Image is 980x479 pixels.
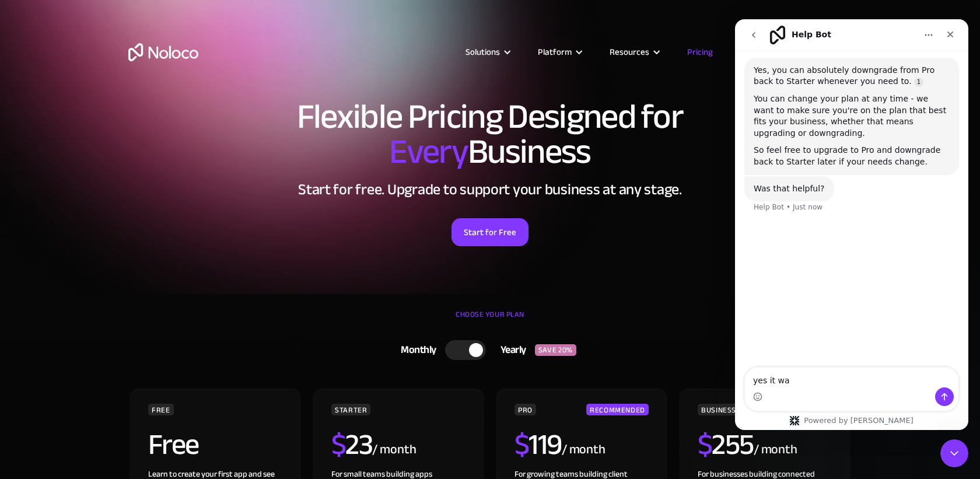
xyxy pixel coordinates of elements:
div: / month [562,440,605,459]
div: Platform [538,44,572,60]
span: $ [514,417,529,472]
div: STARTER [331,404,370,415]
span: $ [698,417,712,472]
h2: 255 [698,430,754,459]
div: Solutions [451,44,523,60]
iframe: Intercom live chat [735,19,968,430]
h2: 23 [331,430,373,459]
a: Start for Free [452,218,528,246]
div: Resources [610,44,649,60]
h2: Free [148,430,199,459]
iframe: Intercom live chat [940,439,968,467]
a: home [128,43,198,61]
div: PRO [514,404,536,415]
div: / month [754,440,797,459]
h1: Flexible Pricing Designed for Business [128,99,852,169]
span: $ [331,417,346,472]
div: CHOOSE YOUR PLAN [128,306,852,335]
div: Monthly [386,341,445,359]
div: RECOMMENDED [586,404,649,415]
div: Platform [523,44,595,60]
a: Pricing [673,44,727,60]
div: / month [372,440,416,459]
span: Every [389,119,468,184]
div: Solutions [466,44,500,60]
div: SAVE 20% [535,344,576,356]
div: BUSINESS [698,404,740,415]
div: Yearly [486,341,535,359]
div: FREE [148,404,174,415]
div: Resources [595,44,673,60]
h2: Start for free. Upgrade to support your business at any stage. [128,181,852,198]
h2: 119 [514,430,562,459]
